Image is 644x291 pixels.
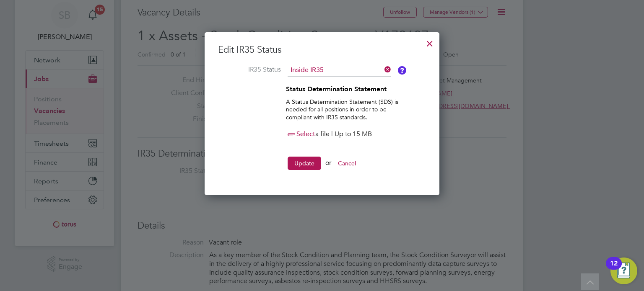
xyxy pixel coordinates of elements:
div: A Status Determination Statement (SDS) is needed for all positions in order to be compliant with ... [286,94,403,125]
span: Select [286,130,315,138]
input: Search for... [288,64,391,77]
button: Open Resource Center, 12 new notifications [610,258,637,284]
li: or [218,157,426,178]
button: Update [288,157,321,170]
h3: Edit IR35 Status [218,44,426,56]
strong: Status Determination Statement [286,85,387,93]
span: a file | Up to 15 MB [315,130,372,138]
button: Cancel [331,157,363,170]
label: IR35 Status [218,65,281,74]
div: 12 [610,263,618,274]
button: Vacancy Status Definitions [398,66,406,75]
